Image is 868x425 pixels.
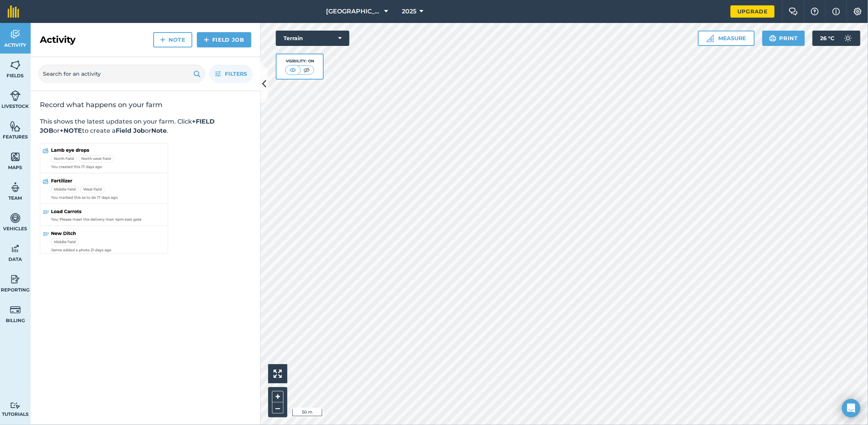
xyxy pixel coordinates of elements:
img: Two speech bubbles overlapping with the left bubble in the forefront [789,8,798,15]
strong: Note [151,127,167,134]
span: Filters [225,70,247,78]
h2: Activity [40,34,75,46]
img: svg+xml;base64,PHN2ZyB4bWxucz0iaHR0cDovL3d3dy53My5vcmcvMjAwMC9zdmciIHdpZHRoPSIxNCIgaGVpZ2h0PSIyNC... [204,35,209,44]
a: Upgrade [730,5,775,18]
button: + [272,391,283,402]
img: A question mark icon [810,8,819,15]
img: A cog icon [853,8,862,15]
a: Note [153,32,192,47]
img: Ruler icon [706,34,714,42]
img: svg+xml;base64,PD94bWwgdmVyc2lvbj0iMS4wIiBlbmNvZGluZz0idXRmLTgiPz4KPCEtLSBHZW5lcmF0b3I6IEFkb2JlIE... [10,243,21,254]
img: svg+xml;base64,PD94bWwgdmVyc2lvbj0iMS4wIiBlbmNvZGluZz0idXRmLTgiPz4KPCEtLSBHZW5lcmF0b3I6IEFkb2JlIE... [10,274,21,285]
img: svg+xml;base64,PD94bWwgdmVyc2lvbj0iMS4wIiBlbmNvZGluZz0idXRmLTgiPz4KPCEtLSBHZW5lcmF0b3I6IEFkb2JlIE... [10,212,21,224]
img: svg+xml;base64,PHN2ZyB4bWxucz0iaHR0cDovL3d3dy53My5vcmcvMjAwMC9zdmciIHdpZHRoPSI1MCIgaGVpZ2h0PSI0MC... [302,66,311,74]
img: svg+xml;base64,PHN2ZyB4bWxucz0iaHR0cDovL3d3dy53My5vcmcvMjAwMC9zdmciIHdpZHRoPSIxOSIgaGVpZ2h0PSIyNC... [193,69,201,78]
span: [GEOGRAPHIC_DATA] [326,7,381,16]
div: Open Intercom Messenger [842,399,860,417]
img: svg+xml;base64,PHN2ZyB4bWxucz0iaHR0cDovL3d3dy53My5vcmcvMjAwMC9zdmciIHdpZHRoPSI1NiIgaGVpZ2h0PSI2MC... [10,151,21,163]
img: svg+xml;base64,PD94bWwgdmVyc2lvbj0iMS4wIiBlbmNvZGluZz0idXRmLTgiPz4KPCEtLSBHZW5lcmF0b3I6IEFkb2JlIE... [10,29,21,40]
button: Filters [209,65,253,83]
img: svg+xml;base64,PHN2ZyB4bWxucz0iaHR0cDovL3d3dy53My5vcmcvMjAwMC9zdmciIHdpZHRoPSIxOSIgaGVpZ2h0PSIyNC... [769,34,776,43]
button: 26 °C [812,31,860,46]
button: – [272,402,283,414]
strong: +NOTE [60,127,82,134]
img: svg+xml;base64,PHN2ZyB4bWxucz0iaHR0cDovL3d3dy53My5vcmcvMjAwMC9zdmciIHdpZHRoPSI1NiIgaGVpZ2h0PSI2MC... [10,120,21,132]
img: svg+xml;base64,PD94bWwgdmVyc2lvbj0iMS4wIiBlbmNvZGluZz0idXRmLTgiPz4KPCEtLSBHZW5lcmF0b3I6IEFkb2JlIE... [10,402,21,409]
img: svg+xml;base64,PHN2ZyB4bWxucz0iaHR0cDovL3d3dy53My5vcmcvMjAwMC9zdmciIHdpZHRoPSI1MCIgaGVpZ2h0PSI0MC... [288,66,298,74]
img: svg+xml;base64,PD94bWwgdmVyc2lvbj0iMS4wIiBlbmNvZGluZz0idXRmLTgiPz4KPCEtLSBHZW5lcmF0b3I6IEFkb2JlIE... [10,90,21,101]
img: fieldmargin Logo [8,5,19,18]
input: Search for an activity [38,65,205,83]
img: svg+xml;base64,PHN2ZyB4bWxucz0iaHR0cDovL3d3dy53My5vcmcvMjAwMC9zdmciIHdpZHRoPSIxNCIgaGVpZ2h0PSIyNC... [160,35,165,44]
button: Terrain [276,31,349,46]
p: This shows the latest updates on your farm. Click or to create a or . [40,117,251,135]
span: 2025 [402,7,416,16]
button: Measure [698,31,755,46]
img: svg+xml;base64,PD94bWwgdmVyc2lvbj0iMS4wIiBlbmNvZGluZz0idXRmLTgiPz4KPCEtLSBHZW5lcmF0b3I6IEFkb2JlIE... [10,304,21,316]
a: Field Job [197,32,251,47]
button: Print [762,31,805,46]
img: svg+xml;base64,PD94bWwgdmVyc2lvbj0iMS4wIiBlbmNvZGluZz0idXRmLTgiPz4KPCEtLSBHZW5lcmF0b3I6IEFkb2JlIE... [10,182,21,193]
h2: Record what happens on your farm [40,100,251,109]
div: Visibility: On [285,58,314,64]
span: 26 ° C [820,31,834,46]
img: svg+xml;base64,PHN2ZyB4bWxucz0iaHR0cDovL3d3dy53My5vcmcvMjAwMC9zdmciIHdpZHRoPSI1NiIgaGVpZ2h0PSI2MC... [10,59,21,71]
img: svg+xml;base64,PHN2ZyB4bWxucz0iaHR0cDovL3d3dy53My5vcmcvMjAwMC9zdmciIHdpZHRoPSIxNyIgaGVpZ2h0PSIxNy... [832,7,840,16]
strong: Field Job [116,127,145,134]
img: svg+xml;base64,PD94bWwgdmVyc2lvbj0iMS4wIiBlbmNvZGluZz0idXRmLTgiPz4KPCEtLSBHZW5lcmF0b3I6IEFkb2JlIE... [840,31,856,46]
img: Four arrows, one pointing top left, one top right, one bottom right and the last bottom left [274,370,282,378]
